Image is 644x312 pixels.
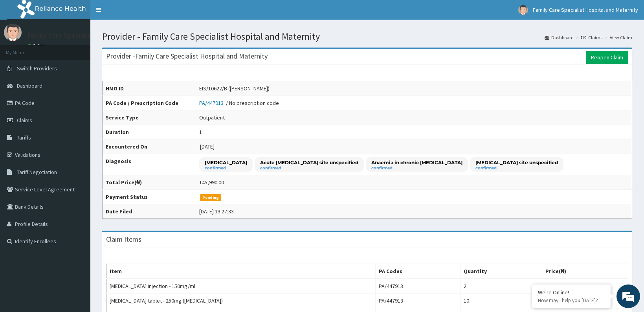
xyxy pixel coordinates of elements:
td: 1,760.00 [542,279,628,294]
a: Online [28,43,46,48]
th: Duration [103,125,196,139]
h1: Provider - Family Care Specialist Hospital and Maternity [102,31,632,42]
span: Claims [17,117,32,124]
div: We're Online! [538,289,605,296]
th: PA Codes [375,264,460,279]
th: Diagnosis [103,154,196,175]
small: confirmed [205,166,247,170]
img: User Image [4,24,22,41]
th: Encountered On [103,139,196,154]
span: Switch Providers [17,65,57,72]
td: PA/447913 [375,294,460,308]
small: confirmed [260,166,358,170]
a: Reopen Claim [586,51,628,64]
td: [MEDICAL_DATA] injection - 150mg/ml [106,279,376,294]
td: [MEDICAL_DATA] tablet - 250mg ([MEDICAL_DATA]) [106,294,376,308]
th: Date Filed [103,204,196,219]
a: PA/447913 [199,99,226,106]
th: Service Type [103,110,196,125]
div: EIS/10622/B ([PERSON_NAME]) [199,84,270,92]
span: Dashboard [17,82,42,89]
th: Total Price(₦) [103,175,196,190]
a: Claims [581,34,602,41]
span: Pending [200,194,222,201]
td: PA/447913 [375,279,460,294]
th: HMO ID [103,81,196,96]
small: confirmed [371,166,462,170]
div: Outpatient [199,114,225,121]
small: confirmed [475,166,558,170]
p: Anaemia in chronic [MEDICAL_DATA] [371,159,462,166]
p: How may I help you today? [538,297,605,304]
th: Quantity [460,264,542,279]
img: User Image [518,5,528,15]
a: Dashboard [545,34,574,41]
h3: Claim Items [106,236,141,243]
div: 145,990.00 [199,178,224,186]
span: Tariffs [17,134,31,141]
td: 10 [460,294,542,308]
h3: Provider - Family Care Specialist Hospital and Maternity [106,53,268,60]
td: 2 [460,279,542,294]
th: Price(₦) [542,264,628,279]
div: [DATE] 13:27:33 [199,207,234,215]
div: 1 [199,128,202,136]
p: Acute [MEDICAL_DATA] site unspecified [260,159,358,166]
div: / No prescription code [199,99,279,107]
th: PA Code / Prescription Code [103,96,196,110]
p: [MEDICAL_DATA] [205,159,247,166]
p: [MEDICAL_DATA] site unspecified [475,159,558,166]
span: [DATE] [200,143,215,150]
p: Family Care Specialist Hospital and Maternity [28,32,166,39]
th: Item [106,264,376,279]
a: View Claim [610,34,632,41]
th: Payment Status [103,190,196,204]
span: Family Care Specialist Hospital and Maternity [533,6,638,13]
span: Tariff Negotiation [17,169,57,176]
